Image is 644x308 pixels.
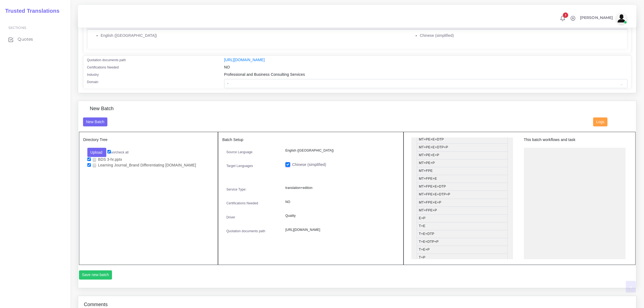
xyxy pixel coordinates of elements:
li: MT+PE+E+DTP [417,136,508,144]
button: Logs [593,117,607,127]
div: NO [220,64,632,72]
button: Upload [87,148,107,157]
div: Professional and Business Consulting Services [220,72,632,79]
li: Chinese (simplified) [420,33,625,38]
label: Chinese (simplified) [292,162,326,168]
a: New Batch [83,119,108,124]
li: MT+FPE+E+DTP [417,183,508,191]
li: T+E+P [417,246,508,254]
li: T+E [417,222,508,230]
a: BDS 3-hr.pptx [91,157,124,162]
span: Logs [596,120,605,124]
h4: New Batch [90,106,114,112]
a: Trusted Translations [1,6,60,15]
h5: This batch workflows and task [524,137,626,142]
li: T+E+DTP+P [417,238,508,246]
h5: Batch Setup [222,137,399,142]
span: Quotes [18,36,33,42]
li: MT+FPE+E+DTP+P [417,191,508,199]
li: MT+FPE+E+P [417,199,508,207]
a: [URL][DOMAIN_NAME] [224,58,265,62]
label: Target Languages [226,163,253,168]
li: English ([GEOGRAPHIC_DATA]) [101,33,403,38]
li: MT+FPE+E [417,175,508,183]
h2: Trusted Translations [1,8,60,14]
li: T+P [417,254,508,262]
span: [PERSON_NAME] [580,16,613,19]
label: Certifications Needed [226,201,258,206]
button: New Batch [83,117,108,127]
label: Driver [226,215,235,220]
button: Save new batch [79,270,112,280]
a: [PERSON_NAME]avatar [577,13,629,24]
p: NO [285,199,395,205]
p: [URL][DOMAIN_NAME] [285,227,395,233]
a: 1 [558,15,567,21]
label: Certifications Needed [87,65,119,70]
li: MT+PE+E+DTP+P [417,143,508,152]
p: Quality [285,213,395,219]
label: un/check all [107,150,128,155]
label: Source Language [226,150,253,155]
a: Learning Journal_Brand Differentiating [DOMAIN_NAME] [91,163,198,168]
label: Service Type: [226,187,246,192]
input: un/check all [107,150,111,153]
img: avatar [616,13,627,24]
a: Quotes [4,34,66,45]
label: Quotation documents path [87,58,126,63]
label: Industry [87,72,99,77]
p: English ([GEOGRAPHIC_DATA]) [285,148,395,153]
span: Sections [8,26,26,30]
label: Domain [87,80,98,84]
li: T+E+DTP [417,230,508,238]
li: MT+PE+E+P [417,151,508,159]
li: MT+FPE+P [417,207,508,215]
p: translation+edition [285,185,395,191]
span: 1 [563,12,568,18]
h4: Comments [84,302,108,308]
h5: Directory Tree [83,137,214,142]
li: MT+PE+P [417,159,508,167]
li: MT+FPE [417,167,508,175]
label: Quotation documents path [226,229,265,234]
li: E+P [417,214,508,222]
